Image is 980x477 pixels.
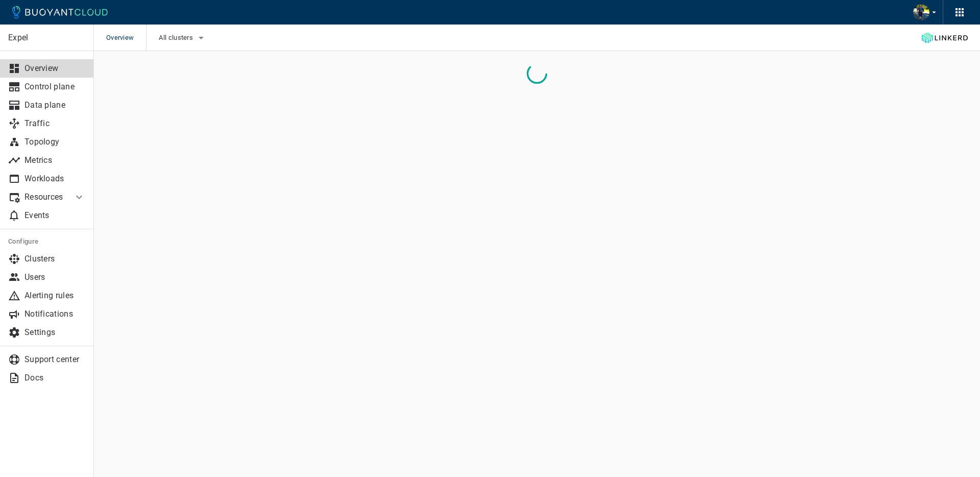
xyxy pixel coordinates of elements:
p: Docs [24,373,85,383]
p: Resources [24,192,65,202]
p: Alerting rules [24,291,85,301]
p: Traffic [24,118,85,129]
img: Bjorn Stange [913,4,929,20]
span: Overview [106,25,146,51]
p: Support center [24,354,85,365]
p: Settings [24,327,85,338]
p: Notifications [24,309,85,319]
p: Topology [24,137,85,147]
p: Clusters [24,254,85,264]
p: Overview [24,63,85,74]
h5: Configure [8,237,85,246]
button: All clusters [159,30,207,45]
p: Users [24,272,85,282]
span: All clusters [159,34,195,42]
p: Events [24,210,85,221]
p: Workloads [24,174,85,184]
p: Metrics [24,155,85,165]
p: Data plane [24,100,85,110]
p: Expel [8,33,85,43]
p: Control plane [24,82,85,92]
